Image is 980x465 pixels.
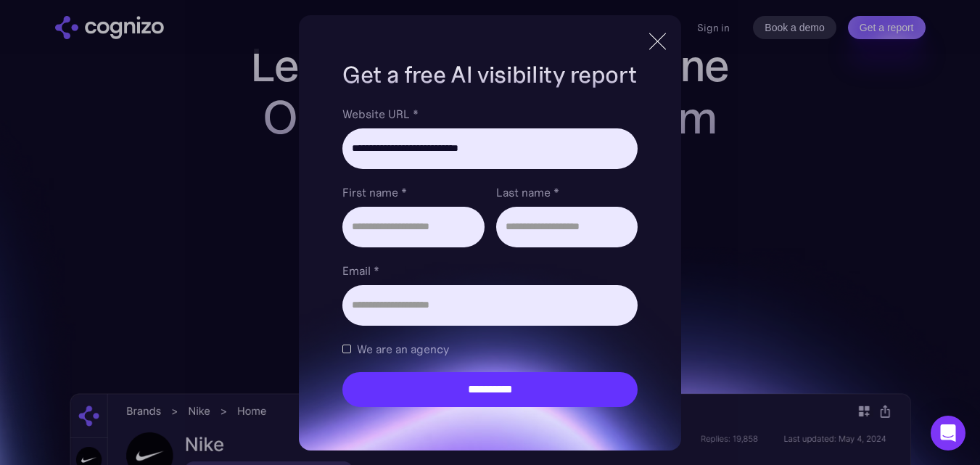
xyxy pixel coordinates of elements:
[931,416,965,450] div: Open Intercom Messenger
[342,105,637,407] form: Brand Report Form
[342,262,637,279] label: Email *
[496,184,638,201] label: Last name *
[342,59,637,91] h1: Get a free AI visibility report
[357,340,449,358] span: We are an agency
[342,105,637,123] label: Website URL *
[342,184,484,201] label: First name *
